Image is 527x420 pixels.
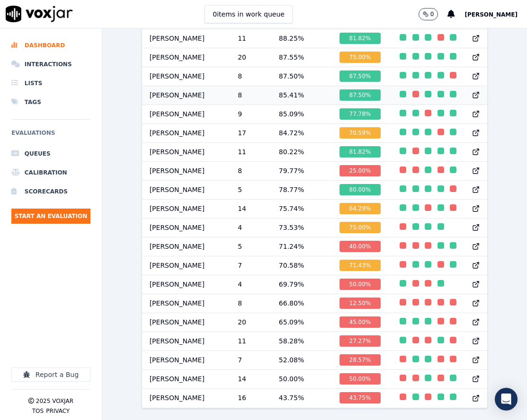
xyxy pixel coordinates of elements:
[339,127,381,139] div: 70.59 %
[142,275,231,294] td: [PERSON_NAME]
[230,86,271,105] td: 8
[230,180,271,199] td: 5
[142,161,231,180] td: [PERSON_NAME]
[230,161,271,180] td: 8
[339,70,381,82] div: 87.50 %
[142,237,231,256] td: [PERSON_NAME]
[6,6,73,22] img: voxjar logo
[230,142,271,161] td: 11
[230,199,271,218] td: 14
[230,388,271,407] td: 16
[271,161,332,180] td: 79.77 %
[11,182,90,201] a: Scorecards
[230,105,271,123] td: 9
[271,275,332,294] td: 69.79 %
[339,33,381,44] div: 81.82 %
[339,222,381,233] div: 75.00 %
[142,218,231,237] td: [PERSON_NAME]
[271,313,332,332] td: 65.09 %
[271,29,332,48] td: 88.25 %
[339,89,381,101] div: 87.50 %
[339,297,381,309] div: 12.50 %
[142,332,231,350] td: [PERSON_NAME]
[32,407,44,415] button: TOS
[142,123,231,142] td: [PERSON_NAME]
[142,86,231,105] td: [PERSON_NAME]
[142,29,231,48] td: [PERSON_NAME]
[271,332,332,350] td: 58.28 %
[11,55,90,74] li: Interactions
[271,142,332,161] td: 80.22 %
[271,388,332,407] td: 43.75 %
[271,237,332,256] td: 71.24 %
[464,11,518,18] span: [PERSON_NAME]
[464,9,527,20] button: [PERSON_NAME]
[36,397,73,405] p: 2025 Voxjar
[230,294,271,313] td: 8
[230,275,271,294] td: 4
[339,316,381,328] div: 45.00 %
[142,256,231,275] td: [PERSON_NAME]
[46,407,70,415] button: Privacy
[11,93,90,112] li: Tags
[230,218,271,237] td: 4
[230,369,271,388] td: 14
[271,86,332,105] td: 85.41 %
[11,163,90,182] a: Calibration
[271,48,332,67] td: 87.55 %
[11,127,90,144] h6: Evaluations
[230,67,271,86] td: 8
[339,373,381,385] div: 50.00 %
[430,10,434,18] p: 0
[142,105,231,123] td: [PERSON_NAME]
[339,354,381,366] div: 28.57 %
[230,256,271,275] td: 7
[271,123,332,142] td: 84.72 %
[271,350,332,369] td: 52.08 %
[142,294,231,313] td: [PERSON_NAME]
[205,5,293,23] button: 0items in work queue
[230,350,271,369] td: 7
[271,67,332,86] td: 87.50 %
[230,313,271,332] td: 20
[230,237,271,256] td: 5
[142,48,231,67] td: [PERSON_NAME]
[339,335,381,347] div: 27.27 %
[11,74,90,93] a: Lists
[339,165,381,176] div: 25.00 %
[339,108,381,120] div: 77.78 %
[230,332,271,350] td: 11
[271,369,332,388] td: 50.00 %
[11,36,90,55] a: Dashboard
[271,218,332,237] td: 73.53 %
[142,350,231,369] td: [PERSON_NAME]
[11,209,90,224] button: Start an Evaluation
[495,388,518,411] div: Open Intercom Messenger
[339,52,381,63] div: 75.00 %
[11,144,90,163] a: Queues
[339,392,381,403] div: 43.75 %
[419,8,448,20] button: 0
[339,184,381,195] div: 80.00 %
[271,199,332,218] td: 75.74 %
[142,388,231,407] td: [PERSON_NAME]
[142,180,231,199] td: [PERSON_NAME]
[142,67,231,86] td: [PERSON_NAME]
[230,48,271,67] td: 20
[142,313,231,332] td: [PERSON_NAME]
[339,260,381,271] div: 71.43 %
[271,256,332,275] td: 70.58 %
[339,241,381,252] div: 40.00 %
[339,279,381,290] div: 50.00 %
[11,367,90,382] button: Report a Bug
[271,180,332,199] td: 78.77 %
[271,294,332,313] td: 66.80 %
[271,105,332,123] td: 85.09 %
[142,369,231,388] td: [PERSON_NAME]
[419,8,438,20] button: 0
